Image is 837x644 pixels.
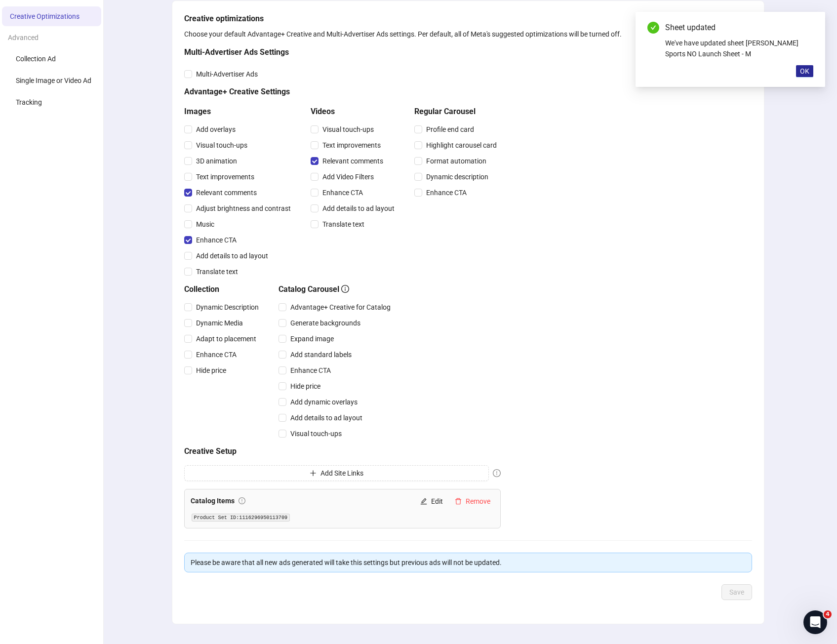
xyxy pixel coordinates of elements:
[16,98,42,106] span: Tracking
[802,22,813,33] a: Close
[319,140,385,151] span: Text improvements
[286,397,361,407] span: Add dynamic overlays
[192,171,258,182] span: Text improvements
[416,495,447,507] button: Edit
[192,124,239,135] span: Add overlays
[311,106,399,118] h5: Videos
[192,318,247,328] span: Dynamic Media
[286,318,364,328] span: Generate backgrounds
[184,465,489,481] button: Add Site Links
[286,333,338,344] span: Expand image
[466,497,490,505] span: Remove
[341,285,349,293] span: info-circle
[279,283,395,295] h5: Catalog Carousel
[192,140,251,151] span: Visual touch-ups
[192,349,240,360] span: Enhance CTA
[320,469,363,477] span: Add Site Links
[192,365,230,376] span: Hide price
[422,156,490,166] span: Format automation
[16,77,91,84] span: Single Image or Video Ad
[184,86,501,98] h5: Advantage+ Creative Settings
[286,412,366,423] span: Add details to ad layout
[192,156,241,166] span: 3D animation
[286,365,335,376] span: Enhance CTA
[191,557,746,568] div: Please be aware that all new ads generated will take this settings but previous ads will not be u...
[184,29,752,40] div: Choose your default Advantage+ Creative and Multi-Advertiser Ads settings. Per default, all of Me...
[422,140,501,151] span: Highlight carousel card
[420,498,427,505] span: edit
[192,250,272,261] span: Add details to ad layout
[803,610,827,634] iframe: Intercom live chat
[184,283,263,295] h5: Collection
[192,514,290,522] code: Product Set ID: 1116296950113709
[286,302,395,313] span: Advantage+ Creative for Catalog
[647,22,659,34] span: check-circle
[665,38,813,59] div: We've have updated sheet [PERSON_NAME] Sports NO Launch Sheet - M
[239,497,245,504] span: exclamation-circle
[310,470,317,477] span: plus
[800,67,809,75] span: OK
[286,428,346,439] span: Visual touch-ups
[192,187,261,198] span: Relevant comments
[192,69,262,80] span: Multi-Advertiser Ads
[10,12,80,20] span: Creative Optimizations
[286,381,324,392] span: Hide price
[16,55,56,63] span: Collection Ad
[422,171,492,182] span: Dynamic description
[192,219,218,230] span: Music
[319,171,378,182] span: Add Video Filters
[431,497,443,505] span: Edit
[192,302,263,313] span: Dynamic Description
[319,203,399,214] span: Add details to ad layout
[493,469,501,477] span: exclamation-circle
[721,584,752,600] button: Save
[286,349,356,360] span: Add standard labels
[319,187,367,198] span: Enhance CTA
[665,22,813,34] div: Sheet updated
[192,203,295,214] span: Adjust brightness and contrast
[192,235,240,245] span: Enhance CTA
[184,106,295,118] h5: Images
[796,65,813,77] button: OK
[184,445,501,457] h5: Creative Setup
[455,498,462,505] span: delete
[192,266,242,277] span: Translate text
[191,497,235,505] strong: Catalog Items
[184,13,752,25] h5: Creative optimizations
[192,333,260,344] span: Adapt to placement
[414,106,501,118] h5: Regular Carousel
[824,610,832,618] span: 4
[422,187,471,198] span: Enhance CTA
[184,46,501,58] h5: Multi-Advertiser Ads Settings
[319,156,387,166] span: Relevant comments
[319,124,378,135] span: Visual touch-ups
[451,495,494,507] button: Remove
[422,124,478,135] span: Profile end card
[319,219,368,230] span: Translate text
